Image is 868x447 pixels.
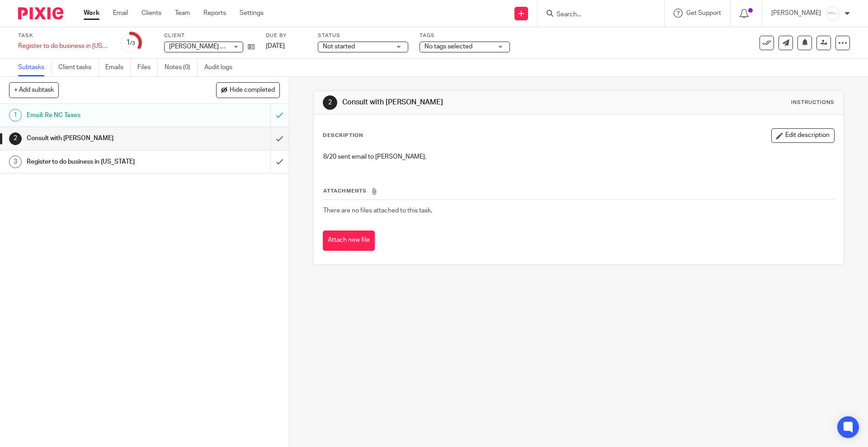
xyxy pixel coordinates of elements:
label: Status [318,32,408,39]
input: Search [556,11,637,19]
a: Emails [105,59,131,76]
span: Hide completed [230,87,275,94]
div: Register to do business in [US_STATE] [18,42,108,51]
div: 1 [126,38,135,48]
div: 2 [9,132,22,145]
img: _Logo.png [826,6,840,21]
img: Pixie [18,7,63,19]
h1: Consult with [PERSON_NAME] [27,132,183,145]
button: Hide completed [216,82,280,98]
a: Team [175,9,190,18]
a: Audit logs [204,59,239,76]
label: Tags [420,32,510,39]
a: Work [84,9,99,18]
span: Not started [323,43,355,50]
a: Files [137,59,158,76]
span: [PERSON_NAME] Neuroscience [169,43,260,50]
div: Instructions [791,99,835,106]
span: Attachments [323,188,367,193]
a: Client tasks [58,59,99,76]
div: 2 [323,95,337,110]
label: Task [18,32,108,39]
span: No tags selected [425,43,472,50]
a: Clients [142,9,161,18]
h1: Register to do business in [US_STATE] [27,155,183,169]
h1: Consult with [PERSON_NAME] [342,98,598,107]
button: + Add subtask [9,82,59,98]
h1: Email: Re NC Taxes [27,108,183,122]
span: There are no files attached to this task. [323,207,432,214]
a: Reports [203,9,226,18]
a: Subtasks [18,59,52,76]
p: 8/20 sent email to [PERSON_NAME]. [323,152,834,161]
div: Register to do business in North Carolina [18,42,108,51]
span: [DATE] [266,43,285,49]
a: Email [113,9,128,18]
a: Notes (0) [165,59,198,76]
p: Description [323,132,363,139]
label: Due by [266,32,307,39]
small: /3 [130,41,135,46]
p: [PERSON_NAME] [771,9,821,18]
div: 3 [9,155,22,168]
a: Settings [240,9,264,18]
span: Get Support [686,10,721,16]
div: 1 [9,109,22,122]
button: Edit description [771,128,835,143]
button: Attach new file [323,231,375,251]
label: Client [164,32,255,39]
